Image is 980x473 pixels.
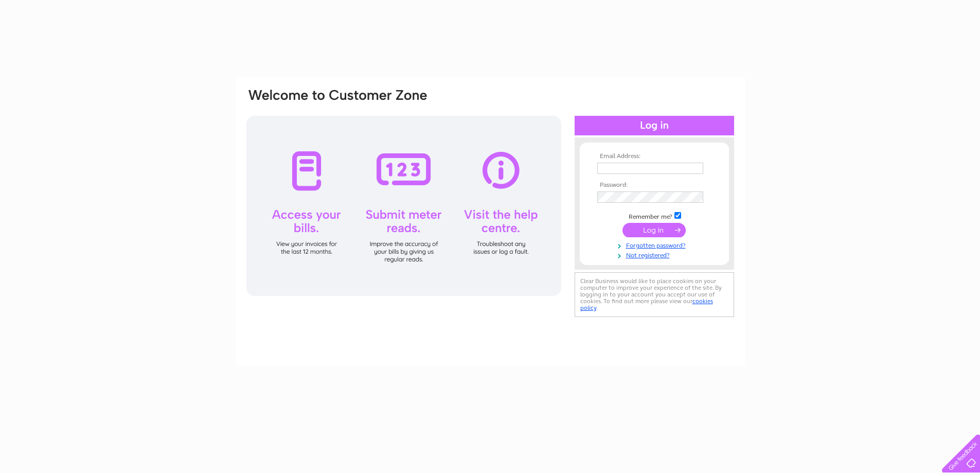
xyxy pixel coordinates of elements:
[595,182,714,189] th: Password:
[597,240,714,250] a: Forgotten password?
[580,297,713,311] a: cookies policy
[575,272,734,317] div: Clear Business would like to place cookies on your computer to improve your experience of the sit...
[595,153,714,160] th: Email Address:
[622,223,686,237] input: Submit
[595,211,714,221] td: Remember me?
[597,250,714,259] a: Not registered?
